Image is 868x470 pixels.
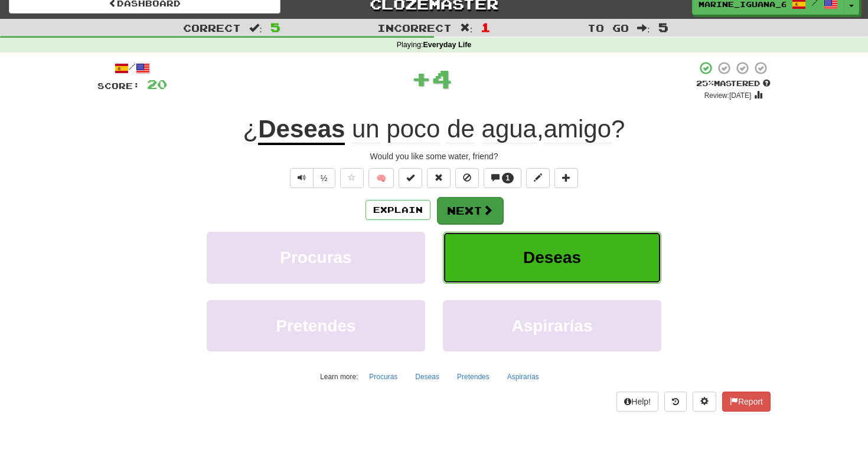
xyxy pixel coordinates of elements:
[512,317,593,335] span: Aspirarías
[696,78,714,88] span: 25 %
[386,115,440,143] span: poco
[423,41,471,49] strong: Everyday Life
[409,368,446,386] button: Deseas
[526,168,550,188] button: Edit sentence (alt+d)
[696,78,771,89] div: Mastered
[183,22,241,34] span: Correct
[664,392,687,412] button: Round history (alt+y)
[554,168,578,188] button: Add to collection (alt+a)
[207,232,425,283] button: Procuras
[147,77,167,91] span: 20
[366,200,430,220] button: Explain
[340,168,364,188] button: Favorite sentence (alt+f)
[270,20,280,34] span: 5
[411,61,432,96] span: +
[97,61,167,75] div: /
[368,168,394,188] button: 🧠
[447,115,475,143] span: de
[432,64,452,93] span: 4
[345,115,625,143] span: , ?
[258,115,345,145] u: Deseas
[290,168,314,188] button: Play sentence audio (ctl+space)
[320,373,358,381] small: Learn more:
[288,168,335,188] div: Text-to-speech controls
[460,23,473,33] span: :
[207,300,425,351] button: Pretendes
[501,368,546,386] button: Aspirarías
[588,22,629,34] span: To go
[506,174,510,182] span: 1
[443,232,661,283] button: Deseas
[97,150,771,162] div: Would you like some water, friend?
[280,248,351,267] span: Procuras
[704,91,752,100] small: Review: [DATE]
[352,115,380,143] span: un
[544,115,611,143] span: amigo
[313,168,335,188] button: ½
[722,392,771,412] button: Report
[97,81,140,91] span: Score:
[451,368,496,386] button: Pretendes
[249,23,262,33] span: :
[523,248,581,267] span: Deseas
[482,115,537,143] span: agua
[484,168,522,188] button: 1
[443,300,661,351] button: Aspirarías
[455,168,479,188] button: Ignore sentence (alt+i)
[616,392,658,412] button: Help!
[276,317,355,335] span: Pretendes
[427,168,451,188] button: Reset to 0% Mastered (alt+r)
[377,22,452,34] span: Incorrect
[637,23,650,33] span: :
[243,115,259,143] span: ¿
[399,168,422,188] button: Set this sentence to 100% Mastered (alt+m)
[481,20,491,34] span: 1
[658,20,668,34] span: 5
[437,197,503,224] button: Next
[363,368,404,386] button: Procuras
